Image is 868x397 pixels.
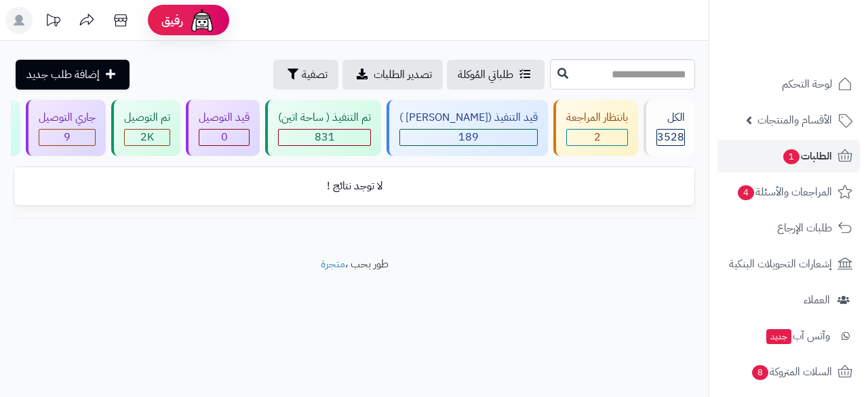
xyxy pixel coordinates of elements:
[315,129,335,145] span: 831
[458,129,479,145] span: 189
[279,130,370,145] div: 831
[108,100,183,156] a: تم التوصيل 2K
[766,329,791,344] span: جديد
[717,284,860,316] a: العملاء
[765,326,830,345] span: وآتس آب
[776,10,855,39] img: logo-2.png
[752,365,768,380] span: 8
[273,60,338,90] button: تصفية
[777,219,832,238] span: طلبات الإرجاع
[757,111,832,130] span: الأقسام والمنتجات
[717,176,860,208] a: المراجعات والأسئلة4
[657,129,684,145] span: 3528
[717,356,860,388] a: السلات المتروكة8
[804,290,830,309] span: العملاء
[717,320,860,352] a: وآتس آبجديد
[447,60,545,90] a: طلباتي المُوكلة
[656,110,685,126] div: الكل
[262,100,384,156] a: تم التنفيذ ( ساحة اتين) 831
[717,212,860,244] a: طلبات الإرجاع
[751,362,832,381] span: السلات المتروكة
[729,254,832,273] span: إشعارات التحويلات البنكية
[717,248,860,280] a: إشعارات التحويلات البنكية
[594,129,601,145] span: 2
[782,147,832,166] span: الطلبات
[199,130,249,145] div: 0
[278,110,371,126] div: تم التنفيذ ( ساحة اتين)
[124,110,170,126] div: تم التوصيل
[321,256,345,272] a: متجرة
[16,60,130,90] a: إضافة طلب جديد
[302,67,328,83] span: تصفية
[140,129,154,145] span: 2K
[736,183,832,202] span: المراجعات والأسئلة
[199,110,250,126] div: قيد التوصيل
[189,7,216,34] img: ai-face.png
[36,7,70,37] a: تحديثات المنصة
[783,149,800,164] span: 1
[125,130,170,145] div: 2049
[64,129,71,145] span: 9
[183,100,262,156] a: قيد التوصيل 0
[566,110,628,126] div: بانتظار المراجعة
[399,110,538,126] div: قيد التنفيذ ([PERSON_NAME] )
[641,100,698,156] a: الكل3528
[14,168,694,205] td: لا توجد نتائج !
[374,67,432,83] span: تصدير الطلبات
[717,68,860,100] a: لوحة التحكم
[39,110,96,126] div: جاري التوصيل
[161,12,183,29] span: رفيق
[384,100,551,156] a: قيد التنفيذ ([PERSON_NAME] ) 189
[26,67,100,83] span: إضافة طلب جديد
[738,185,754,200] span: 4
[39,130,95,145] div: 9
[221,129,228,145] span: 0
[782,75,832,94] span: لوحة التحكم
[342,60,443,90] a: تصدير الطلبات
[567,130,627,145] div: 2
[23,100,108,156] a: جاري التوصيل 9
[400,130,537,145] div: 189
[717,140,860,172] a: الطلبات1
[458,67,513,83] span: طلباتي المُوكلة
[551,100,641,156] a: بانتظار المراجعة 2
